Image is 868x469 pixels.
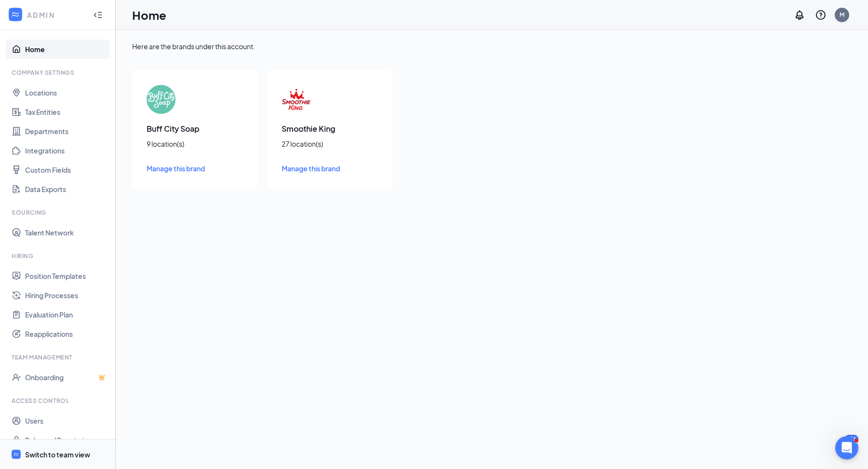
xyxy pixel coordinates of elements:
div: Team Management [12,353,106,361]
a: Manage this brand [282,163,378,174]
a: OnboardingCrown [25,368,108,387]
h3: Buff City Soap [147,124,243,134]
h3: Smoothie King [282,124,378,134]
svg: WorkstreamLogo [11,10,20,19]
div: 156 [845,435,858,443]
a: Evaluation Plan [25,305,108,324]
a: Talent Network [25,223,108,242]
a: Locations [25,83,108,102]
div: Sourcing [12,208,106,217]
svg: QuestionInfo [815,9,827,21]
div: 27 location(s) [282,139,378,149]
h1: Home [132,7,166,23]
a: Position Templates [25,266,108,286]
a: Reapplications [25,324,108,344]
a: Departments [25,122,108,141]
div: Company Settings [12,69,106,77]
iframe: Intercom live chat [835,436,858,459]
a: Home [25,40,108,59]
div: Hiring [12,252,106,260]
svg: Notifications [794,9,805,21]
div: Here are the brands under this account. [132,41,852,51]
a: Integrations [25,141,108,160]
a: Users [25,411,108,430]
img: Smoothie King logo [282,85,311,114]
span: Manage this brand [282,164,340,173]
div: Access control [12,397,106,405]
div: M [840,11,844,19]
a: Custom Fields [25,160,108,179]
span: Manage this brand [147,164,205,173]
img: Buff City Soap logo [147,85,176,114]
a: Manage this brand [147,163,243,174]
a: Data Exports [25,179,108,199]
div: Switch to team view [25,450,90,459]
a: Hiring Processes [25,286,108,305]
div: ADMIN [27,10,84,20]
a: Roles and Permissions [25,430,108,450]
svg: WorkstreamLogo [13,451,19,457]
div: 9 location(s) [147,139,243,149]
a: Tax Entities [25,102,108,122]
svg: Collapse [93,10,103,20]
